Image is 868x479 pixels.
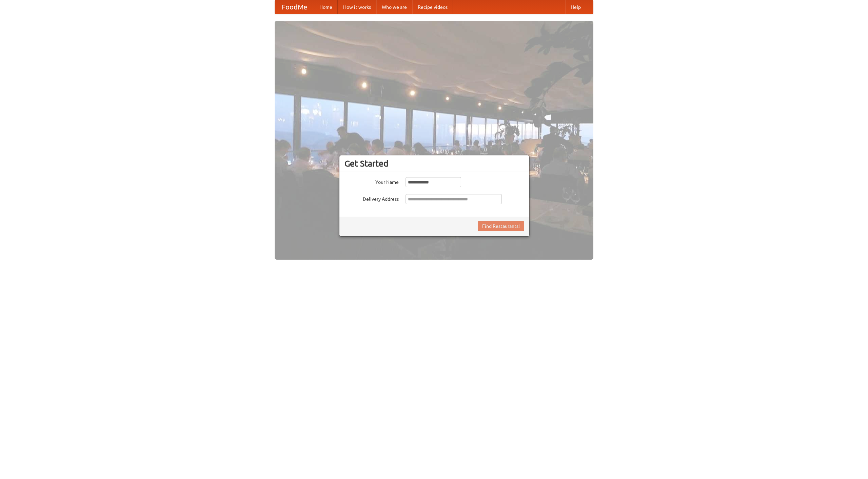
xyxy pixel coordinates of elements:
a: Recipe videos [412,0,453,14]
a: Who we are [376,0,412,14]
a: FoodMe [275,0,314,14]
label: Your Name [344,177,399,186]
label: Delivery Address [344,194,399,202]
button: Find Restaurants! [478,221,524,231]
h3: Get Started [344,158,524,169]
a: How it works [338,0,376,14]
a: Home [314,0,338,14]
a: Help [565,0,586,14]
